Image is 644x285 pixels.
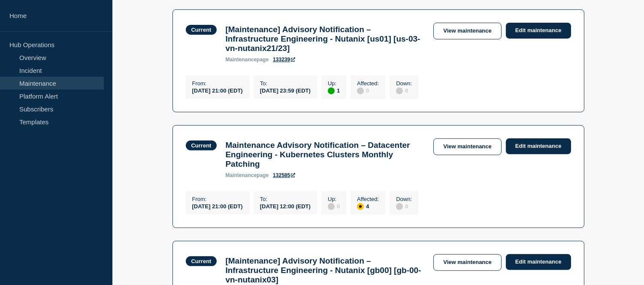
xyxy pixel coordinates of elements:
a: 133239 [273,57,295,63]
div: Current [191,258,212,264]
div: Current [191,142,212,149]
p: Down : [396,80,412,87]
div: Current [191,27,212,33]
div: 0 [396,202,412,210]
a: View maintenance [433,23,501,39]
div: disabled [328,203,335,210]
div: 0 [396,87,412,94]
div: [DATE] 23:59 (EDT) [260,87,311,94]
h3: Maintenance Advisory Notification – Datacenter Engineering - Kubernetes Clusters Monthly Patching [225,141,425,169]
span: maintenance [225,57,257,63]
p: Up : [328,80,340,87]
p: Affected : [357,80,379,87]
p: From : [192,196,243,202]
div: affected [357,203,364,210]
div: 1 [328,87,340,94]
h3: [Maintenance] Advisory Notification – Infrastructure Engineering - Nutanix [us01] [us-03-vn-nutan... [225,25,425,53]
a: View maintenance [433,254,501,271]
p: From : [192,80,243,87]
p: Affected : [357,196,379,202]
a: Edit maintenance [506,254,571,270]
a: View maintenance [433,138,501,155]
p: Down : [396,196,412,202]
p: Up : [328,196,340,202]
div: disabled [357,87,364,94]
h3: [Maintenance] Advisory Notification – Infrastructure Engineering - Nutanix [gb00] [gb-00-vn-nutan... [225,256,425,285]
p: page [225,172,269,178]
div: up [328,87,335,94]
div: disabled [396,203,403,210]
div: 0 [328,202,340,210]
a: Edit maintenance [506,138,571,154]
div: [DATE] 21:00 (EDT) [192,202,243,210]
a: 132585 [273,172,295,178]
p: To : [260,196,311,202]
p: page [225,57,269,63]
p: To : [260,80,311,87]
div: [DATE] 12:00 (EDT) [260,202,311,210]
div: 0 [357,87,379,94]
div: 4 [357,202,379,210]
div: [DATE] 21:00 (EDT) [192,87,243,94]
span: maintenance [225,172,257,178]
div: disabled [396,87,403,94]
a: Edit maintenance [506,23,571,39]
